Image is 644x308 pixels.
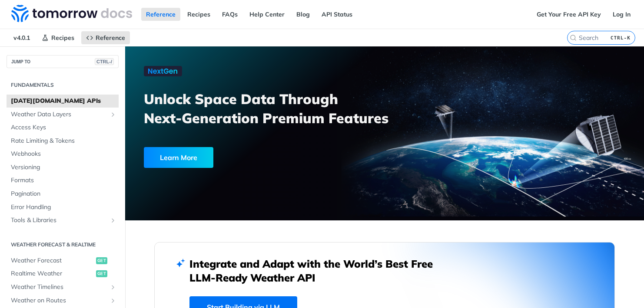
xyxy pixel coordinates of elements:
span: Recipes [51,34,74,42]
a: Error Handling [7,201,119,214]
span: Pagination [11,190,116,198]
a: Recipes [37,31,79,44]
span: Realtime Weather [11,269,94,278]
a: Blog [292,8,315,21]
a: [DATE][DOMAIN_NAME] APIs [7,95,119,108]
span: Weather Data Layers [11,110,107,119]
a: FAQs [217,8,242,21]
button: Show subpages for Tools & Libraries [110,217,116,224]
span: Weather Timelines [11,283,107,292]
a: API Status [317,8,357,21]
a: Log In [608,8,635,21]
span: Versioning [11,163,116,172]
a: Learn More [144,147,344,168]
button: Show subpages for Weather Data Layers [110,111,116,118]
a: Help Center [245,8,289,21]
span: get [96,270,107,277]
span: Webhooks [11,150,116,158]
h2: Weather Forecast & realtime [7,241,119,249]
span: CTRL-/ [95,58,114,65]
a: Rate Limiting & Tokens [7,134,119,147]
img: Tomorrow.io Weather API Docs [11,5,132,22]
a: Recipes [183,8,215,21]
a: Webhooks [7,147,119,161]
a: Tools & LibrariesShow subpages for Tools & Libraries [7,214,119,227]
a: Realtime Weatherget [7,267,119,280]
a: Weather TimelinesShow subpages for Weather Timelines [7,281,119,294]
svg: Search [570,34,577,41]
span: Access Keys [11,123,116,132]
h2: Fundamentals [7,81,119,89]
a: Weather Data LayersShow subpages for Weather Data Layers [7,108,119,121]
kbd: CTRL-K [608,33,633,42]
div: Learn More [144,147,213,168]
h2: Integrate and Adapt with the World’s Best Free LLM-Ready Weather API [189,257,446,285]
span: Weather Forecast [11,256,94,265]
a: Versioning [7,161,119,174]
span: Formats [11,176,116,185]
span: Rate Limiting & Tokens [11,137,116,145]
span: Reference [96,34,125,42]
a: Reference [81,31,130,44]
a: Get Your Free API Key [532,8,606,21]
span: Tools & Libraries [11,216,107,225]
a: Pagination [7,187,119,200]
a: Weather Forecastget [7,254,119,267]
a: Reference [141,8,180,21]
a: Formats [7,174,119,187]
span: Weather on Routes [11,296,107,305]
span: [DATE][DOMAIN_NAME] APIs [11,97,116,105]
a: Access Keys [7,121,119,134]
button: Show subpages for Weather Timelines [110,284,116,291]
button: Show subpages for Weather on Routes [110,297,116,304]
button: JUMP TOCTRL-/ [7,55,119,68]
span: Error Handling [11,203,116,212]
h3: Unlock Space Data Through Next-Generation Premium Features [144,89,394,128]
span: v4.0.1 [9,31,35,44]
a: Weather on RoutesShow subpages for Weather on Routes [7,294,119,307]
span: get [96,257,107,264]
img: NextGen [144,66,182,76]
